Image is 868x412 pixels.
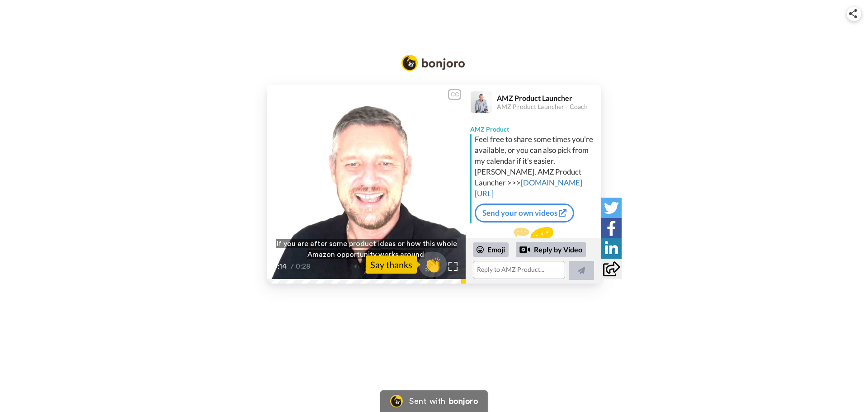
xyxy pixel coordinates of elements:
div: Reply by Video [519,244,530,255]
span: / [291,261,294,272]
div: Say thanks [366,256,417,274]
span: If you are after some product ideas or how this whole Amazon opportunity works around [276,239,457,259]
img: Bonjoro Logo [401,55,465,71]
button: 👏 [419,251,447,277]
a: [DOMAIN_NAME][URL] [475,178,582,198]
img: ic_share.svg [849,9,857,18]
span: 0:14 [273,261,289,272]
div: Send AMZ Product a reply. [466,227,601,260]
img: Profile Image [471,91,492,113]
div: CC [449,90,460,99]
img: Full screen [448,262,458,271]
a: Send your own videos [475,204,574,223]
div: Feel free to share some times you’re available, or you can also pick from my calendar if it’s eas... [475,134,599,199]
div: AMZ Product Launcher - Coach [497,103,601,111]
div: Emoji [473,242,509,257]
span: 👏 [419,256,447,274]
div: AMZ Product Launcher [497,94,601,102]
span: 0:28 [296,261,311,272]
div: Reply by Video [516,242,586,257]
div: AMZ Product [466,120,601,134]
img: message.svg [514,227,553,245]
